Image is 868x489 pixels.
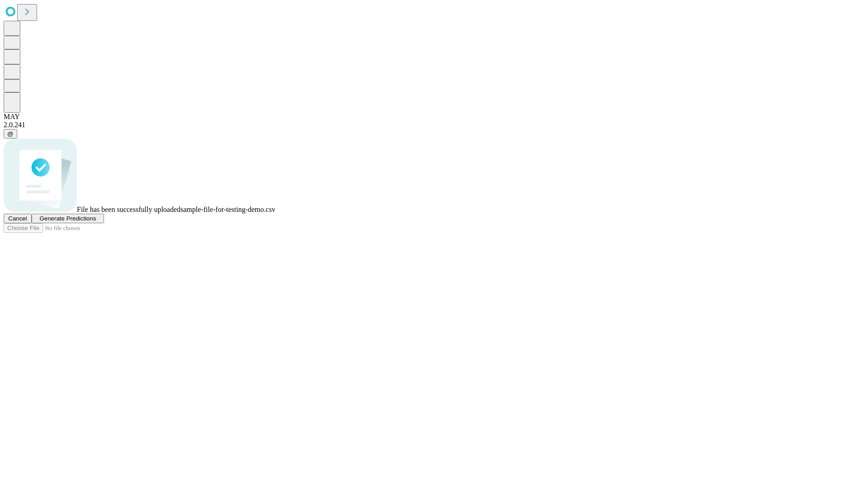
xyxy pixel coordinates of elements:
span: @ [7,130,14,137]
div: 2.0.241 [4,121,864,129]
button: Cancel [4,214,32,223]
button: Generate Predictions [32,214,104,223]
span: Generate Predictions [39,215,96,222]
span: File has been successfully uploaded [77,206,180,213]
button: @ [4,129,17,139]
span: Cancel [8,215,27,222]
div: MAY [4,113,864,121]
span: sample-file-for-testing-demo.csv [180,206,275,213]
